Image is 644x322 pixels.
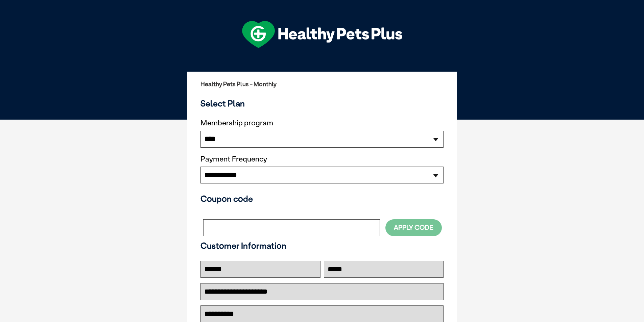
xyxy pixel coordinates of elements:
h3: Coupon code [200,194,444,204]
button: Apply Code [385,219,442,236]
label: Payment Frequency [200,155,267,164]
h2: Healthy Pets Plus - Monthly [200,81,444,88]
h3: Customer Information [200,241,444,251]
h3: Select Plan [200,98,444,108]
img: hpp-logo-landscape-green-white.png [242,21,402,48]
label: Membership program [200,119,444,127]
